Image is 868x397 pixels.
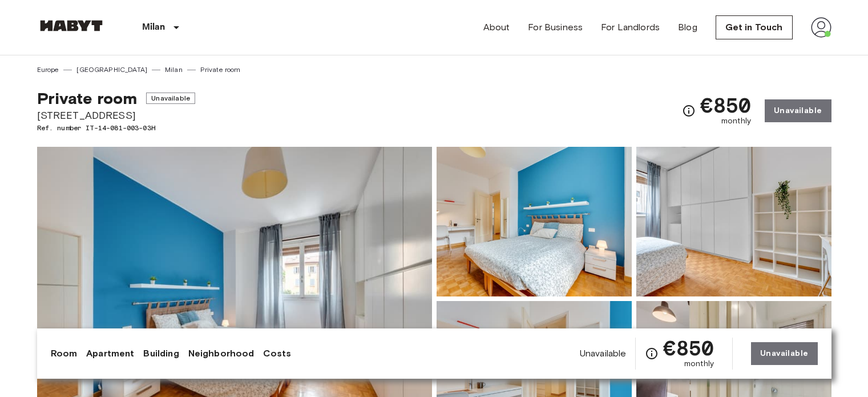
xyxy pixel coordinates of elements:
[678,21,697,34] a: Blog
[146,93,195,104] span: Unavailable
[663,338,714,358] span: €850
[636,147,831,296] img: Picture of unit IT-14-081-003-03H
[483,21,510,34] a: About
[37,65,59,75] a: Europe
[51,347,78,360] a: Room
[716,15,793,39] a: Get in Touch
[263,347,291,360] a: Costs
[200,65,241,75] a: Private room
[142,21,165,34] p: Milan
[165,65,183,75] a: Milan
[580,347,627,360] span: Unavailable
[37,108,195,123] span: [STREET_ADDRESS]
[143,347,179,360] a: Building
[437,147,632,296] img: Picture of unit IT-14-081-003-03H
[76,65,147,75] a: [GEOGRAPHIC_DATA]
[86,347,134,360] a: Apartment
[811,17,831,38] img: avatar
[601,21,660,34] a: For Landlords
[684,358,714,370] span: monthly
[682,104,696,118] svg: Check cost overview for full price breakdown. Please note that discounts apply to new joiners onl...
[37,89,138,108] span: Private room
[37,20,106,31] img: Habyt
[528,21,583,34] a: For Business
[188,347,255,360] a: Neighborhood
[700,95,751,115] span: €850
[721,115,751,127] span: monthly
[645,347,659,360] svg: Check cost overview for full price breakdown. Please note that discounts apply to new joiners onl...
[37,123,195,133] span: Ref. number IT-14-081-003-03H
